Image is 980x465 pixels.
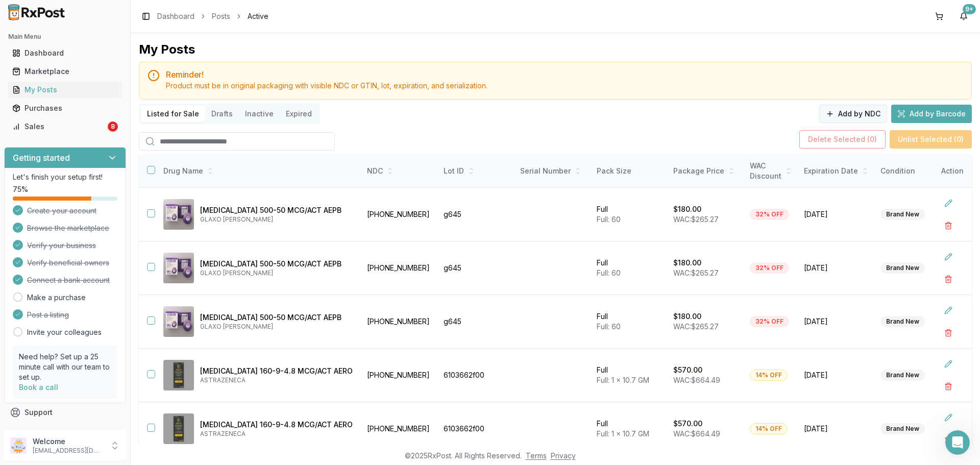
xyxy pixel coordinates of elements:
td: [PHONE_NUMBER] [361,402,437,456]
div: 32% OFF [750,262,789,274]
p: $180.00 [673,258,701,268]
a: Invite your colleagues [27,327,102,337]
button: My Posts [4,82,126,98]
button: Send a message… [175,330,191,347]
button: Edit [939,408,958,427]
span: Feedback [24,426,59,436]
button: Drafts [205,106,239,122]
span: Full: 1 x 10.7 GM [597,429,649,438]
textarea: Message… [9,313,195,330]
nav: breadcrumb [157,11,268,21]
div: Purchases [12,103,118,113]
p: GLAXO [PERSON_NAME] [200,269,353,277]
span: Post a listing [27,310,69,320]
span: Full: 60 [597,322,621,331]
button: Delete [939,431,958,449]
span: Full: 60 [597,215,621,224]
div: Drug Name [163,166,353,176]
div: Rate your conversation [19,27,140,39]
a: Dashboard [8,44,122,62]
td: Full [591,188,667,241]
td: g645 [437,295,514,349]
td: g645 [437,241,514,295]
div: George says… [8,221,196,322]
span: WAC: $664.49 [673,376,720,384]
p: [MEDICAL_DATA] 500-50 MCG/ACT AEPB [200,205,353,215]
span: Terrible [24,46,39,60]
div: Roxy says… [8,16,196,84]
p: Welcome [33,436,104,447]
button: Home [160,4,179,23]
p: $570.00 [673,365,702,375]
h1: [PERSON_NAME] [50,5,116,13]
button: Add by Barcode [891,105,972,123]
div: LOT 564539a exp 11/27 [94,131,196,154]
span: WAC: $664.49 [673,429,720,438]
a: Dashboard [157,11,194,21]
div: Package Price [673,166,738,176]
img: Profile image for Manuel [29,6,45,22]
a: My Posts [8,81,122,99]
div: Sales [12,121,106,132]
img: RxPost Logo [4,4,69,20]
img: Breztri Aerosphere 160-9-4.8 MCG/ACT AERO [163,360,194,390]
span: Full: 1 x 10.7 GM [597,376,649,384]
span: WAC: $265.27 [673,215,719,224]
a: Privacy [551,451,576,460]
button: Sales8 [4,118,126,135]
td: [PHONE_NUMBER] [361,349,437,402]
h2: Main Menu [8,33,122,41]
p: ASTRAZENECA [200,376,353,384]
span: Full: 60 [597,268,621,277]
td: Full [591,402,667,456]
img: User avatar [10,437,27,454]
span: Verify your business [27,240,96,251]
button: Delete [939,324,958,342]
button: Dashboard [4,45,126,61]
span: [DATE] [804,424,868,434]
div: My Posts [139,41,195,58]
div: Dashboard [12,48,118,58]
th: Pack Size [591,155,667,188]
p: Active [50,13,70,23]
a: Sales8 [8,117,122,136]
button: Delete [939,216,958,235]
td: [PHONE_NUMBER] [361,295,437,349]
p: $180.00 [673,311,701,322]
button: Feedback [4,422,126,440]
p: [MEDICAL_DATA] 160-9-4.8 MCG/ACT AERO [200,366,353,376]
div: Invoicea1187e5733e9 [126,155,196,187]
span: WAC: $265.27 [673,268,719,277]
button: Edit [939,301,958,320]
td: Full [591,349,667,402]
div: Invoice a1187e5733e9 [134,161,188,181]
a: Marketplace [8,62,122,81]
div: 32% OFF [750,316,789,327]
div: 14% OFF [750,423,788,434]
div: Invoice9cdfdd167ff9 [132,98,196,130]
div: Marketplace [12,66,118,77]
div: George says… [8,188,196,221]
button: Delete [939,270,958,288]
span: Amazing [120,46,135,60]
span: [DATE] [804,316,868,327]
td: [PHONE_NUMBER] [361,188,437,241]
td: 6103662f00 [437,402,514,456]
div: Brand New [880,370,925,381]
p: $570.00 [673,419,702,429]
button: Expired [280,106,318,122]
button: Purchases [4,100,126,116]
p: Need help? Set up a 25 minute call with our team to set up. [19,352,111,382]
div: Brand New [880,423,925,434]
span: [DATE] [804,263,868,273]
th: Action [933,155,972,188]
span: OK [72,46,87,60]
p: [MEDICAL_DATA] 500-50 MCG/ACT AEPB [200,259,353,269]
span: [DATE] [804,209,868,219]
button: Edit [939,248,958,266]
div: for this order change the lot on the first 11 pieces only [37,188,196,220]
div: NDC [367,166,431,176]
td: [PHONE_NUMBER] [361,241,437,295]
button: Add by NDC [819,105,887,123]
p: GLAXO [PERSON_NAME] [200,323,353,331]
